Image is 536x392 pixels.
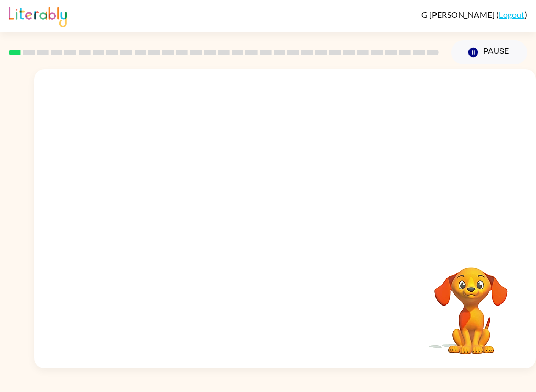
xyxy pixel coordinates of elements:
[421,9,527,19] div: ( )
[9,4,67,27] img: Literably
[451,40,527,64] button: Pause
[421,9,496,19] span: G [PERSON_NAME]
[419,251,523,356] video: Your browser must support playing .mp4 files to use Literably. Please try using another browser.
[499,9,524,19] a: Logout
